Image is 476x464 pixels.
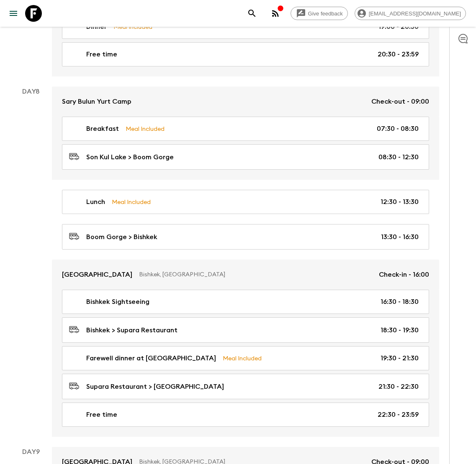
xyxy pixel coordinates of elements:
p: 12:30 - 13:30 [381,197,419,207]
p: Meal Included [223,354,262,363]
p: Bishkek > Supara Restaurant [86,325,178,335]
a: Bishkek Sightseeing16:30 - 18:30 [62,290,429,314]
a: Supara Restaurant > [GEOGRAPHIC_DATA]21:30 - 22:30 [62,374,429,399]
a: Son Kul Lake > Boom Gorge08:30 - 12:30 [62,144,429,170]
p: Free time [86,410,117,420]
p: 20:30 - 23:59 [378,49,419,59]
p: Day 8 [10,87,52,97]
p: 18:30 - 19:30 [381,325,419,335]
span: Give feedback [304,10,347,17]
p: Supara Restaurant > [GEOGRAPHIC_DATA] [86,382,224,392]
p: Day 9 [10,447,52,457]
p: Sary Bulun Yurt Camp [62,97,131,107]
a: Sary Bulun Yurt CampCheck-out - 09:00 [52,87,439,117]
p: 19:30 - 21:30 [381,353,419,363]
p: 19:00 - 20:30 [378,22,419,32]
button: menu [5,5,22,22]
a: Free time22:30 - 23:59 [62,403,429,427]
p: Check-out - 09:00 [371,97,429,107]
p: Meal Included [126,124,165,133]
p: 13:30 - 16:30 [381,232,419,242]
div: [EMAIL_ADDRESS][DOMAIN_NAME] [355,7,466,20]
a: BreakfastMeal Included07:30 - 08:30 [62,117,429,141]
p: Check-in - 16:00 [379,270,429,280]
button: search adventures [244,5,260,22]
a: Farewell dinner at [GEOGRAPHIC_DATA]Meal Included19:30 - 21:30 [62,346,429,370]
p: Free time [86,49,117,59]
p: Dinner [86,22,107,32]
a: Boom Gorge > Bishkek13:30 - 16:30 [62,224,429,250]
p: Lunch [86,197,105,207]
p: 21:30 - 22:30 [378,382,419,392]
a: Give feedback [291,7,348,20]
p: 07:30 - 08:30 [377,124,419,134]
p: Son Kul Lake > Boom Gorge [86,152,174,162]
p: Boom Gorge > Bishkek [86,232,157,242]
p: 22:30 - 23:59 [378,410,419,420]
p: Bishkek, [GEOGRAPHIC_DATA] [139,270,372,279]
a: Free time20:30 - 23:59 [62,42,429,66]
p: 16:30 - 18:30 [381,297,419,307]
p: Bishkek Sightseeing [86,297,149,307]
a: Bishkek > Supara Restaurant18:30 - 19:30 [62,317,429,343]
p: Breakfast [86,124,119,134]
p: [GEOGRAPHIC_DATA] [62,270,132,280]
p: Meal Included [113,22,152,31]
p: Meal Included [112,197,151,207]
p: 08:30 - 12:30 [378,152,419,162]
a: DinnerMeal Included19:00 - 20:30 [62,15,429,39]
a: LunchMeal Included12:30 - 13:30 [62,190,429,214]
span: [EMAIL_ADDRESS][DOMAIN_NAME] [364,10,466,17]
a: [GEOGRAPHIC_DATA]Bishkek, [GEOGRAPHIC_DATA]Check-in - 16:00 [52,260,439,290]
p: Farewell dinner at [GEOGRAPHIC_DATA] [86,353,216,363]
